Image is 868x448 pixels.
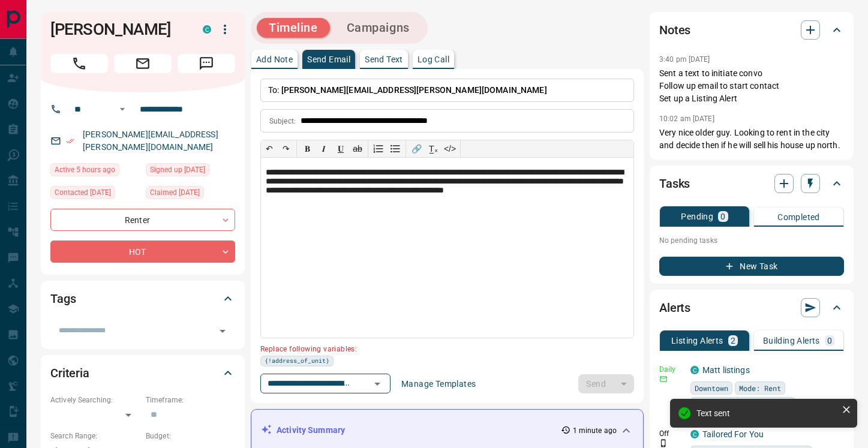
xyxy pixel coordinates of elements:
button: Open [214,323,231,339]
p: Sent a text to initiate convo Follow up email to start contact Set up a Listing Alert [659,67,844,105]
div: split button [578,374,634,393]
p: Off [659,428,683,439]
svg: Email Verified [66,137,74,145]
button: </> [441,140,458,157]
button: ab [349,140,366,157]
span: Claimed [DATE] [150,187,200,199]
button: Bullet list [387,140,404,157]
svg: Email [659,375,668,383]
button: Manage Templates [394,374,483,393]
button: ↶ [261,140,278,157]
span: 𝐔 [338,144,344,154]
p: Send Text [365,55,403,64]
h2: Alerts [659,298,690,317]
button: 𝑰 [316,140,332,157]
div: Notes [659,16,844,44]
span: Downtown [695,382,728,394]
div: Mon Jul 21 2025 [146,186,235,203]
p: Subject: [269,116,296,127]
p: Very nice older guy. Looking to rent in the city and decide then if he will sell his house up north. [659,127,844,152]
span: Email [114,54,172,73]
p: Log Call [418,55,449,64]
span: Active 5 hours ago [55,164,115,176]
p: Activity Summary [277,424,345,437]
h2: Tasks [659,174,690,193]
span: {!address_of_unit} [265,356,329,366]
button: New Task [659,257,844,276]
h2: Tags [50,289,76,308]
p: Search Range: [50,431,140,441]
p: Pending [681,212,713,221]
p: 2 [731,336,735,345]
div: condos.ca [690,366,699,374]
span: Contacted [DATE] [55,187,111,199]
div: Tasks [659,169,844,198]
p: 10:02 am [DATE] [659,115,714,123]
p: Timeframe: [146,395,235,405]
div: Fri Aug 15 2025 [50,163,140,180]
div: Alerts [659,293,844,322]
svg: Push Notification Only [659,439,668,447]
span: Message [178,54,235,73]
div: condos.ca [203,25,211,34]
span: Signed up [DATE] [150,164,205,176]
div: Activity Summary1 minute ago [261,419,633,441]
button: 𝐁 [299,140,316,157]
p: Budget: [146,431,235,441]
span: Call [50,54,108,73]
h2: Notes [659,20,690,40]
p: 0 [720,212,725,221]
p: Replace following variables: [260,340,626,356]
button: Numbered list [370,140,387,157]
p: 0 [827,336,832,345]
span: [PERSON_NAME][EMAIL_ADDRESS][PERSON_NAME][DOMAIN_NAME] [281,85,547,95]
button: Timeline [257,18,330,38]
div: Text sent [696,408,837,418]
div: HOT [50,240,235,263]
p: Send Email [307,55,350,64]
div: Sat Apr 10 2021 [146,163,235,180]
p: 3:40 pm [DATE] [659,55,710,64]
p: Add Note [256,55,293,64]
h2: Criteria [50,363,89,383]
p: Actively Searching: [50,395,140,405]
button: Open [115,102,130,116]
s: ab [353,144,362,154]
p: No pending tasks [659,231,844,249]
div: Renter [50,209,235,231]
button: T̲ₓ [425,140,441,157]
h1: [PERSON_NAME] [50,20,185,39]
p: Completed [777,213,820,221]
button: Campaigns [335,18,422,38]
p: Daily [659,364,683,375]
button: 𝐔 [332,140,349,157]
p: Building Alerts [763,336,820,345]
p: Listing Alerts [671,336,723,345]
button: Open [369,375,386,392]
button: ↷ [278,140,295,157]
div: Mon Aug 04 2025 [50,186,140,203]
a: Matt listings [702,365,750,375]
button: 🔗 [408,140,425,157]
div: Tags [50,284,235,313]
a: [PERSON_NAME][EMAIL_ADDRESS][PERSON_NAME][DOMAIN_NAME] [83,130,218,152]
p: 1 minute ago [573,425,617,436]
span: Mode: Rent [739,382,781,394]
div: Criteria [50,359,235,387]
p: To: [260,79,634,102]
